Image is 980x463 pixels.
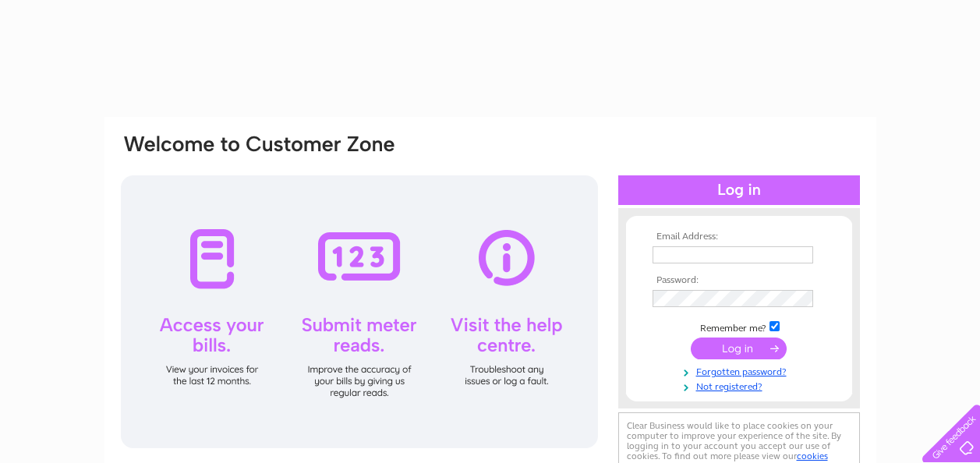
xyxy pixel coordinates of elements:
[691,338,787,359] input: Submit
[649,275,830,286] th: Password:
[649,231,830,242] th: Email Address:
[653,363,830,378] a: Forgotten password?
[649,319,830,334] td: Remember me?
[653,378,830,393] a: Not registered?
